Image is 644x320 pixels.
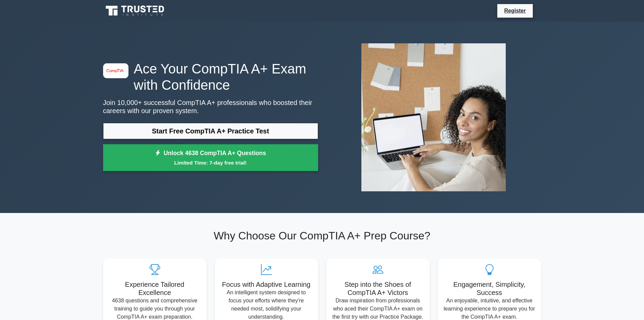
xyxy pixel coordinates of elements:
h2: Why Choose Our CompTIA A+ Prep Course? [103,229,541,242]
h1: Ace Your CompTIA A+ Exam with Confidence [103,61,318,93]
a: Register [500,6,530,15]
p: Join 10,000+ successful CompTIA A+ professionals who boosted their careers with our proven system. [103,99,318,115]
small: Limited Time: 7-day free trial! [112,159,310,167]
h5: Step into the Shoes of CompTIA A+ Victors [332,280,424,297]
a: Start Free CompTIA A+ Practice Test [103,123,318,139]
h5: Focus with Adaptive Learning [220,280,313,289]
h5: Engagement, Simplicity, Success [443,280,536,297]
a: Unlock 4638 CompTIA A+ QuestionsLimited Time: 7-day free trial! [103,144,318,171]
h5: Experience Tailored Excellence [109,280,201,297]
